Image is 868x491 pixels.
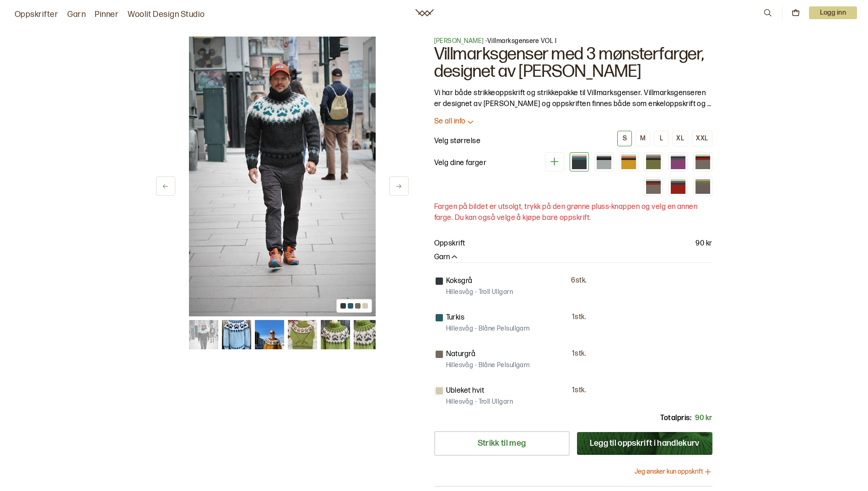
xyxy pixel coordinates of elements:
p: Totalpris: [660,413,691,424]
div: L [660,134,663,143]
p: Velg dine farger [434,158,487,169]
img: Bilde av oppskrift [189,37,376,316]
p: Koksgrå [446,276,473,287]
p: Hillesvåg - Troll Ullgarn [446,288,513,297]
p: 6 stk. [571,276,587,286]
p: Hillesvåg - Blåne Pelsullgarn [446,361,530,370]
button: M [636,131,650,146]
p: Logg inn [809,6,857,19]
div: XL [676,134,684,143]
button: Jeg ønsker kun oppskrift [635,467,712,476]
p: Vi har både strikkeoppskrift og strikkepakke til Villmarksgenser. Villmarksgenseren er designet a... [434,88,712,110]
button: XXL [692,131,712,146]
div: Rustrød og Koksgrå (utsolgt) [669,177,688,196]
p: Se all info [434,117,466,127]
p: 1 stk. [572,386,586,395]
p: 90 kr [695,238,712,249]
a: Strikk til meg [434,431,570,456]
p: Naturgrå [446,349,476,360]
div: Naturgrå og Rustrød (utsolgt) [693,152,712,171]
div: S [623,134,627,143]
a: Pinner [95,8,119,21]
a: Woolit [415,9,434,16]
div: Isblå (utsolgt) [594,152,614,171]
div: XXL [696,134,708,143]
p: Ubleket hvit [446,385,485,396]
p: - Villmarksgensere VOL I [434,37,712,46]
div: Lime blåne (utsolgt) [644,152,663,171]
div: M [640,134,646,143]
div: Rosa (utsolgt) [669,152,688,171]
div: Melert Oransje (utsolgt) [619,152,638,171]
a: Oppskrifter [15,8,58,21]
button: XL [672,131,688,146]
p: 90 kr [695,413,712,424]
p: Fargen på bildet er utsolgt, trykk på den grønne pluss-knappen og velg en annen farge. Du kan ogs... [434,202,712,224]
button: Legg til oppskrift i handlekurv [577,432,712,455]
button: L [654,131,669,146]
p: Oppskrift [434,238,465,249]
a: Garn [67,8,86,21]
p: Velg størrelse [434,136,481,147]
h1: Villmarksgenser med 3 mønsterfarger, designet av [PERSON_NAME] [434,46,712,80]
button: S [617,131,632,146]
p: Turkis [446,312,465,323]
a: [PERSON_NAME] [434,37,484,45]
div: Koksgrå og Turkis (utsolgt) [570,152,589,171]
div: Brun (utsolgt) [693,177,712,196]
a: Woolit Design Studio [128,8,205,21]
button: User dropdown [809,6,857,19]
button: Garn [434,253,459,262]
p: 1 stk. [572,349,586,359]
p: Hillesvåg - Troll Ullgarn [446,397,513,406]
p: Hillesvåg - Blåne Pelsullgarn [446,324,530,333]
button: Se all info [434,117,712,127]
p: 1 stk. [572,313,586,322]
div: Naturgrå og Rød (utsolgt) [644,177,663,196]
